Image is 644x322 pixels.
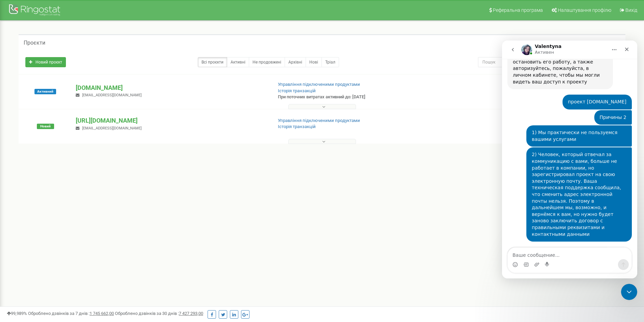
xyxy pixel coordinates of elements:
[7,311,27,316] span: 99,989%
[306,57,322,67] a: Нові
[179,311,203,316] u: 7 427 293,00
[321,57,339,67] a: Тріал
[278,124,316,129] a: Історія транзакцій
[558,7,611,13] span: Налаштування профілю
[82,93,142,97] span: [EMAIL_ADDRESS][DOMAIN_NAME]
[227,57,249,67] a: Активні
[278,82,360,87] a: Управління підключеними продуктами
[37,124,54,129] span: Новий
[493,7,543,13] span: Реферальна програма
[621,284,637,300] iframe: Intercom live chat
[278,88,316,93] a: Історія транзакцій
[625,7,637,13] span: Вихід
[28,311,114,316] span: Оброблено дзвінків за 7 днів :
[198,57,227,67] a: Всі проєкти
[25,57,66,67] a: Новий проєкт
[90,311,114,316] u: 1 745 662,00
[278,118,360,123] a: Управління підключеними продуктами
[278,94,419,100] p: При поточних витратах активний до: [DATE]
[115,311,203,316] span: Оброблено дзвінків за 30 днів :
[249,57,285,67] a: Не продовжені
[24,40,45,46] h5: Проєкти
[502,41,637,278] iframe: Intercom live chat
[76,116,267,125] p: [URL][DOMAIN_NAME]
[478,57,588,67] input: Пошук
[34,89,56,94] span: Активний
[285,57,306,67] a: Архівні
[76,83,267,92] p: [DOMAIN_NAME]
[82,126,142,130] span: [EMAIL_ADDRESS][DOMAIN_NAME]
